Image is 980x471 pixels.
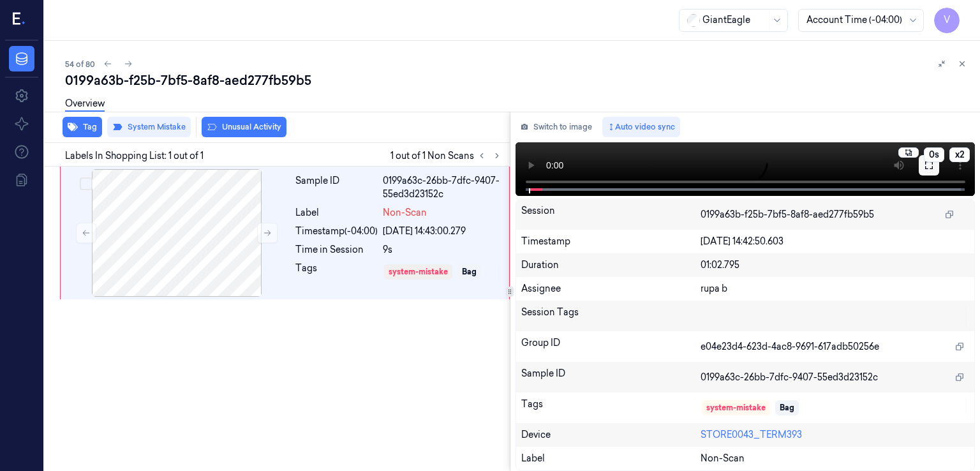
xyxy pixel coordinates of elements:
div: Timestamp (-04:00) [295,225,378,238]
a: Overview [65,97,105,112]
div: Duration [521,258,701,272]
div: Group ID [521,336,701,357]
span: Non-Scan [701,452,745,465]
div: STORE0043_TERM393 [701,428,970,442]
div: Device [521,428,701,442]
div: Session Tags [521,306,701,326]
div: Label [295,206,378,220]
div: Tags [295,262,378,282]
div: Time in Session [295,243,378,257]
span: 0199a63c-26bb-7dfc-9407-55ed3d23152c [701,371,878,384]
div: Sample ID [295,174,378,201]
div: 01:02.795 [701,258,970,272]
span: 54 of 80 [65,59,95,70]
button: Select row [80,177,93,190]
button: Tag [63,117,102,137]
span: Non-Scan [383,206,427,220]
span: 1 out of 1 Non Scans [390,148,505,163]
div: rupa b [701,282,970,295]
div: system-mistake [706,402,766,414]
div: 0199a63c-26bb-7dfc-9407-55ed3d23152c [383,174,501,201]
button: Unusual Activity [202,117,286,137]
div: [DATE] 14:43:00.279 [383,225,501,238]
div: 0199a63b-f25b-7bf5-8af8-aed277fb59b5 [65,71,970,89]
button: 0s [924,147,944,162]
button: System Mistake [107,117,191,137]
div: Label [521,452,701,465]
div: Assignee [521,282,701,295]
div: Session [521,204,701,225]
button: Auto video sync [602,117,680,137]
div: Bag [780,402,794,414]
button: x2 [949,147,970,162]
span: Labels In Shopping List: 1 out of 1 [65,149,204,163]
div: system-mistake [389,266,448,278]
div: Tags [521,398,701,418]
button: V [934,8,960,33]
div: 9s [383,243,501,257]
button: Switch to image [516,117,597,137]
div: [DATE] 14:42:50.603 [701,235,970,248]
div: Bag [462,266,477,278]
span: 0199a63b-f25b-7bf5-8af8-aed277fb59b5 [701,208,874,221]
div: Sample ID [521,367,701,387]
span: e04e23d4-623d-4ac8-9691-617adb50256e [701,340,879,354]
div: Timestamp [521,235,701,248]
